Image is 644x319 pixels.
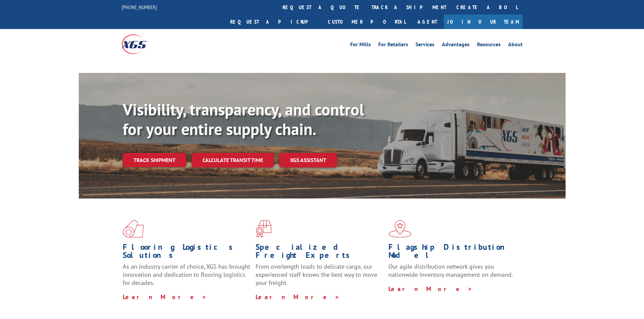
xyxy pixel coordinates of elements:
img: xgs-icon-flagship-distribution-model-red [388,220,412,238]
a: Advantages [442,42,470,49]
a: Learn More > [388,285,473,293]
a: For Retailers [378,42,408,49]
a: Agent [411,15,444,29]
p: From overlength loads to delicate cargo, our experienced staff knows the best way to move your fr... [256,263,383,293]
span: Our agile distribution network gives you nationwide inventory management on demand. [388,263,513,278]
a: Track shipment [123,153,186,167]
a: XGS ASSISTANT [279,153,337,167]
h1: Flooring Logistics Solutions [123,243,251,263]
a: Request a pickup [225,15,323,29]
a: About [508,42,523,49]
a: Resources [477,42,501,49]
h1: Specialized Freight Experts [256,243,383,263]
a: Customer Portal [323,15,411,29]
img: xgs-icon-focused-on-flooring-red [256,220,271,238]
b: Visibility, transparency, and control for your entire supply chain. [123,99,364,139]
a: Learn More > [123,293,207,301]
a: Calculate transit time [192,153,274,167]
img: xgs-icon-total-supply-chain-intelligence-red [123,220,144,238]
a: For Mills [350,42,371,49]
a: Join Our Team [444,15,523,29]
a: [PHONE_NUMBER] [122,4,157,10]
span: As an industry carrier of choice, XGS has brought innovation and dedication to flooring logistics... [123,263,250,287]
h1: Flagship Distribution Model [388,243,516,263]
a: Services [415,42,434,49]
a: Learn More > [256,293,340,301]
